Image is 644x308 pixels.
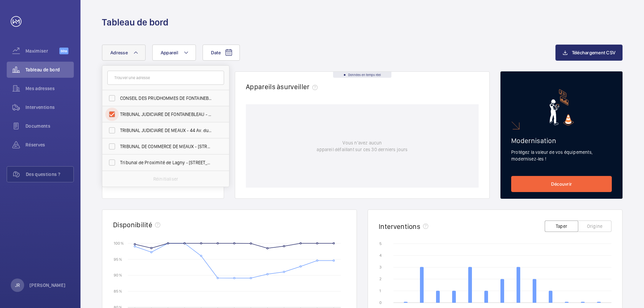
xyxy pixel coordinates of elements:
font: Vous n'avez aucun [342,140,382,145]
font: Modernisation [511,136,556,145]
font: TRIBUNAL DE COMMERCE DE MEAUX - [STREET_ADDRESS][PERSON_NAME] [120,144,271,149]
font: Origine [587,224,602,229]
font: Données en temps réel [348,73,381,77]
font: Interventions [25,105,55,110]
font: Date [211,50,221,55]
text: 4 [379,253,382,258]
button: Date [203,45,240,61]
font: Disponibilité [113,221,152,229]
font: Mes adresses [25,86,55,91]
img: marketing-card.svg [549,89,574,126]
button: Origine [578,221,611,232]
text: 95 % [114,257,122,261]
font: [PERSON_NAME] [30,283,66,288]
font: Bêta [61,49,67,53]
font: Tableau de bord [25,67,60,72]
font: CONSEIL DES PRUDHOMMES DE FONTAINEBLEAU - 2 Pl. de [GEOGRAPHIC_DATA] [120,96,281,101]
text: 90 % [114,273,122,278]
text: 3 [379,265,382,269]
button: Taper [545,221,578,232]
font: Documents [25,123,50,129]
a: Découvrir [511,176,612,192]
font: Maximiser [25,48,48,54]
font: Interventions [379,222,420,231]
font: Réserves [25,142,45,147]
font: appareil défaillant sur ces 30 derniers jours [317,147,408,152]
font: Tableau de bord [102,16,168,28]
font: Adresse [110,50,128,55]
text: 100 % [114,241,124,245]
font: Découvrir [551,181,572,187]
text: 1 [379,289,381,293]
font: JR [15,283,20,288]
font: TRIBUNAL JUDICIAIRE DE FONTAINEBLEAU - [STREET_ADDRESS] [120,112,248,117]
input: Trouver une adresse [107,71,224,85]
font: surveiller [280,82,309,91]
button: Appareil [152,45,196,61]
button: Adresse [102,45,146,61]
text: 85 % [114,289,122,294]
font: Protégez la valeur de vos équipements, modernisez-les ! [511,149,593,162]
button: Téléchargement CSV [555,45,623,61]
font: Appareils à [246,82,280,91]
font: Des questions ? [26,172,60,177]
font: Tribunal de Proximité de Lagny - [STREET_ADDRESS] [120,160,228,165]
text: 5 [379,241,382,246]
text: 2 [379,276,381,281]
text: 0 [379,300,382,305]
font: Téléchargement CSV [572,50,616,55]
font: Appareil [161,50,178,55]
font: Réinitialiser [153,176,178,182]
font: TRIBUNAL JUDICIAIRE DE MEAUX - 44 Av. du Président [PERSON_NAME], MEAUX 77100 [120,128,294,133]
